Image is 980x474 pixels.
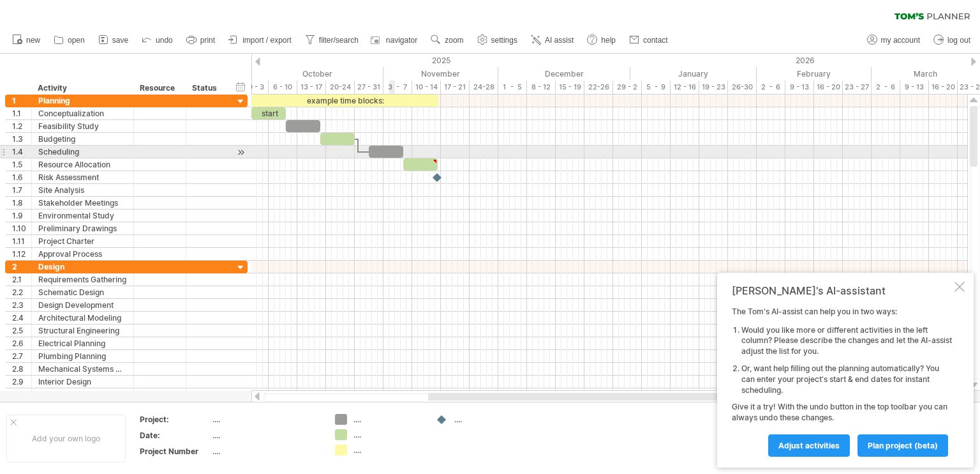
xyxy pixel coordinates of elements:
[38,312,127,324] div: Architectural Modeling
[584,80,613,94] div: 22-26
[9,32,44,49] a: new
[38,146,127,158] div: Scheduling
[38,376,127,388] div: Interior Design
[212,414,320,425] div: ....
[38,337,127,349] div: Electrical Planning
[38,350,127,362] div: Plumbing Planning
[369,32,421,49] a: navigator
[26,36,40,45] span: new
[732,284,952,297] div: [PERSON_NAME]'s AI-assistant
[12,107,31,119] div: 1.1
[68,36,85,45] span: open
[741,325,952,357] li: Would you like more or different activities in the left column? Please describe the changes and l...
[12,248,31,260] div: 1.12
[95,32,132,49] a: save
[768,434,850,457] a: Adjust activities
[12,184,31,196] div: 1.7
[251,67,383,80] div: October 2025
[383,80,412,94] div: 3 - 7
[757,80,785,94] div: 2 - 6
[302,32,362,49] a: filter/search
[728,80,757,94] div: 26-30
[38,210,127,222] div: Environmental Study
[38,171,127,183] div: Risk Assessment
[12,388,31,401] div: 2.10
[545,36,574,45] span: AI assist
[192,82,220,95] div: Status
[12,363,31,375] div: 2.8
[857,434,948,457] a: plan project (beta)
[138,32,177,49] a: undo
[38,388,127,401] div: Landscape Design
[353,429,423,440] div: ....
[12,146,31,158] div: 1.4
[12,222,31,234] div: 1.10
[225,32,295,49] a: import / export
[741,363,952,395] li: Or, want help filling out the planning automatically? You can enter your project's start & end da...
[38,197,127,209] div: Stakeholder Meetings
[140,414,210,425] div: Project:
[156,36,173,45] span: undo
[12,286,31,298] div: 2.2
[38,325,127,337] div: Structural Engineering
[732,307,952,456] div: The Tom's AI-assist can help you in two ways: Give it a try! With the undo button in the top tool...
[12,273,31,286] div: 2.1
[454,414,524,425] div: ....
[491,36,517,45] span: settings
[200,36,215,45] span: print
[12,261,31,273] div: 2
[212,446,320,457] div: ....
[630,67,757,80] div: January 2026
[474,32,521,49] a: settings
[12,133,31,145] div: 1.3
[38,261,127,273] div: Design
[38,107,127,119] div: Conceptualization
[814,80,843,94] div: 16 - 20
[38,273,127,286] div: Requirements Gathering
[498,80,527,94] div: 1 - 5
[326,80,355,94] div: 20-24
[12,312,31,324] div: 2.4
[441,80,470,94] div: 17 - 21
[12,325,31,337] div: 2.5
[242,36,292,45] span: import / export
[140,430,210,441] div: Date:
[297,80,326,94] div: 13 - 17
[353,414,423,425] div: ....
[251,107,286,119] div: start
[383,67,498,80] div: November 2025
[643,36,668,45] span: contact
[38,120,127,132] div: Feasibility Study
[427,32,467,49] a: zoom
[470,80,498,94] div: 24-28
[843,80,872,94] div: 23 - 27
[38,235,127,247] div: Project Charter
[556,80,584,94] div: 15 - 19
[212,430,320,441] div: ....
[642,80,671,94] div: 5 - 9
[864,32,924,49] a: my account
[240,80,269,94] div: 29 - 3
[12,350,31,362] div: 2.7
[527,80,556,94] div: 8 - 12
[12,120,31,132] div: 1.2
[12,299,31,311] div: 2.3
[699,80,728,94] div: 19 - 23
[38,133,127,145] div: Budgeting
[38,95,127,107] div: Planning
[445,36,463,45] span: zoom
[251,95,438,107] div: example time blocks:
[868,441,938,450] span: plan project (beta)
[235,146,247,159] div: scroll to activity
[140,446,210,457] div: Project Number
[930,32,974,49] a: log out
[12,171,31,183] div: 1.6
[872,80,900,94] div: 2 - 6
[353,445,423,455] div: ....
[528,32,577,49] a: AI assist
[778,441,840,450] span: Adjust activities
[38,222,127,234] div: Preliminary Drawings
[12,95,31,107] div: 1
[929,80,958,94] div: 16 - 20
[38,158,127,171] div: Resource Allocation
